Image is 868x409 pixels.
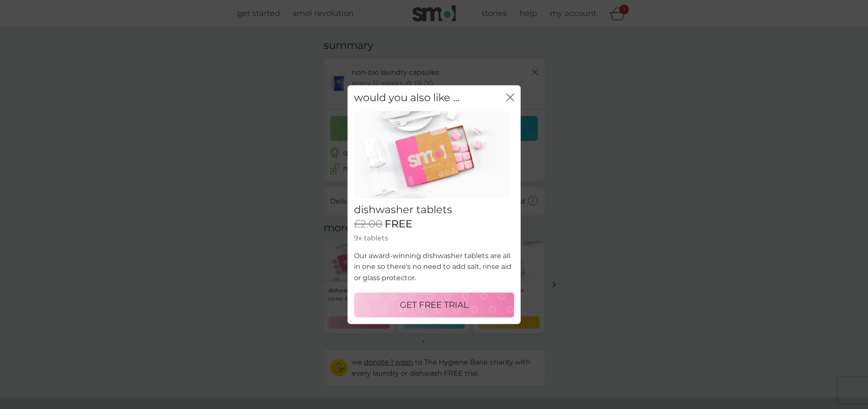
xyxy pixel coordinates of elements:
span: FREE [385,218,412,231]
p: GET FREE TRIAL [400,298,469,312]
p: 9x tablets [354,233,514,244]
h2: dishwasher tablets [354,204,514,216]
span: £2.00 [354,218,383,231]
button: GET FREE TRIAL [354,292,514,317]
button: close [506,93,514,102]
h2: would you also like ... [354,92,460,104]
p: Our award-winning dishwasher tablets are all in one so there's no need to add salt, rinse aid or ... [354,250,514,284]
